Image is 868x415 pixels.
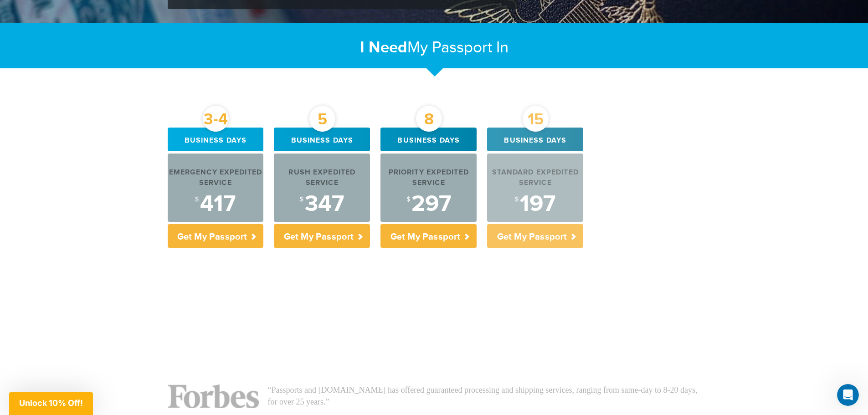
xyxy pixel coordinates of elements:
[168,384,259,408] img: Forbes
[300,196,303,203] sup: $
[406,196,410,203] sup: $
[380,168,477,189] div: Priority Expedited Service
[168,193,264,215] div: 417
[161,275,708,384] iframe: Customer reviews powered by Trustpilot
[274,224,370,248] p: Get My Passport
[274,128,370,151] div: Business days
[19,398,83,408] span: Unlock 10% Off!
[487,193,583,215] div: 197
[274,168,370,189] div: Rush Expedited Service
[309,106,335,132] div: 5
[274,193,370,215] div: 347
[380,128,477,151] div: Business days
[168,38,701,57] h2: My
[9,392,93,415] div: Unlock 10% Off!
[168,128,264,248] a: 3-4 Business days Emergency Expedited Service $417 Get My Passport
[837,384,859,406] iframe: Intercom live chat
[487,224,583,248] p: Get My Passport
[168,168,264,189] div: Emergency Expedited Service
[195,196,199,203] sup: $
[523,106,549,132] div: 15
[268,384,701,408] p: “Passports and [DOMAIN_NAME] has offered guaranteed processing and shipping services, ranging fro...
[168,224,264,248] p: Get My Passport
[274,128,370,248] a: 5 Business days Rush Expedited Service $347 Get My Passport
[487,128,583,151] div: Business days
[380,193,477,215] div: 297
[432,38,508,57] span: Passport In
[515,196,519,203] sup: $
[380,128,477,248] a: 8 Business days Priority Expedited Service $297 Get My Passport
[487,128,583,248] a: 15 Business days Standard Expedited Service $197 Get My Passport
[487,168,583,189] div: Standard Expedited Service
[168,128,264,151] div: Business days
[380,224,477,248] p: Get My Passport
[360,38,407,57] strong: I Need
[203,106,229,132] div: 3-4
[416,106,442,132] div: 8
